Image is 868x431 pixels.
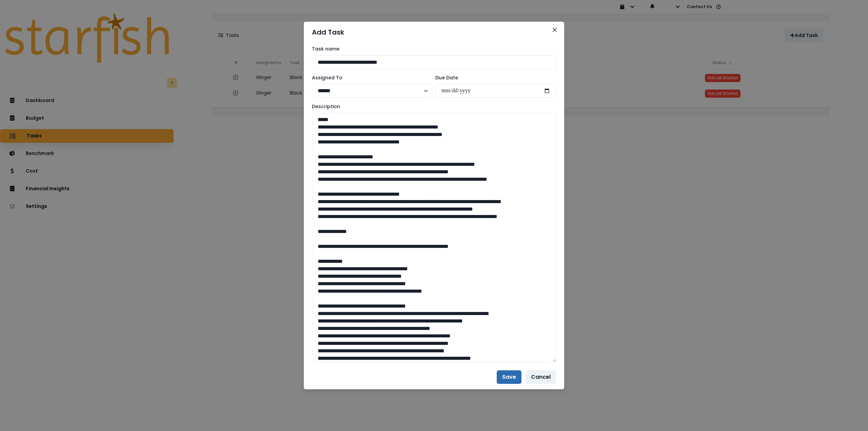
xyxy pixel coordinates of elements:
label: Due Date [435,74,552,81]
button: Save [497,370,521,384]
button: Cancel [526,370,556,384]
label: Description [312,103,552,110]
label: Task name [312,45,552,53]
label: Assigned To [312,74,429,81]
header: Add Task [304,22,564,43]
button: Close [549,24,560,35]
